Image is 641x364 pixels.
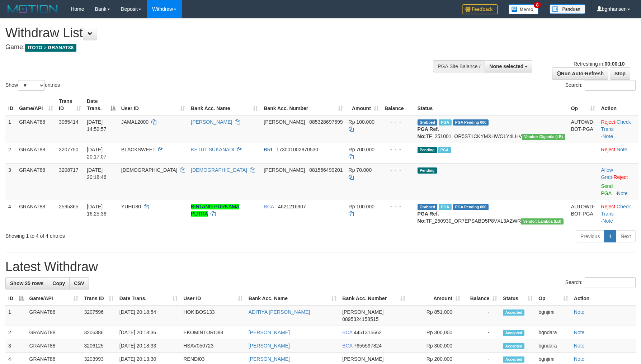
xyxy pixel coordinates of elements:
img: panduan.png [550,4,585,14]
h1: Latest Withdraw [5,260,636,274]
span: Pending [418,147,437,153]
a: [DEMOGRAPHIC_DATA] [191,167,247,173]
td: AUTOWD-BOT-PGA [568,200,598,227]
span: BCA [342,343,352,349]
span: [PERSON_NAME] [264,167,305,173]
a: Check Trans [601,119,631,132]
td: [DATE] 20:18:36 [117,326,181,339]
th: Balance: activate to sort column ascending [463,292,500,305]
td: GRANAT88 [16,200,56,227]
span: Copy 0895324158515 to clipboard [342,316,378,322]
th: Game/API: activate to sort column ascending [27,292,81,305]
a: [PERSON_NAME] [249,356,290,362]
span: BRI [264,147,272,152]
a: [PERSON_NAME] [191,119,232,125]
span: [PERSON_NAME] [342,309,383,315]
strong: 00:00:10 [604,61,624,67]
th: ID [5,95,16,115]
td: 3206125 [81,339,116,353]
span: [PERSON_NAME] [342,356,383,362]
label: Search: [565,277,636,288]
span: Copy 4621216907 to clipboard [278,204,306,209]
td: AUTOWD-BOT-PGA [568,115,598,143]
a: Reject [601,147,615,152]
div: - - - [385,146,412,153]
td: · [598,163,638,200]
div: - - - [385,203,412,210]
span: Copy 085328697599 to clipboard [309,119,343,125]
img: Button%20Memo.svg [509,4,539,14]
span: Copy 173001002870530 to clipboard [276,147,318,152]
span: Accepted [503,343,524,349]
th: Action [598,95,638,115]
a: Note [574,343,585,349]
th: Bank Acc. Number: activate to sort column ascending [339,292,408,305]
th: Bank Acc. Name: activate to sort column ascending [188,95,261,115]
td: 3 [5,163,16,200]
a: Send PGA [601,183,613,196]
td: - [463,326,500,339]
span: YUHU80 [121,204,141,209]
th: Op: activate to sort column ascending [536,292,571,305]
th: Action [571,292,636,305]
span: Accepted [503,330,524,336]
a: Copy [48,277,70,289]
td: 3206386 [81,326,116,339]
td: 2 [5,326,27,339]
td: EKOMINTORO88 [180,326,245,339]
span: [DATE] 20:18:46 [87,167,107,180]
td: GRANAT88 [27,339,81,353]
a: Reject [614,174,628,180]
td: GRANAT88 [16,143,56,163]
th: Status: activate to sort column ascending [500,292,536,305]
span: · [601,167,613,180]
span: 2595365 [59,204,79,209]
td: [DATE] 20:18:33 [117,339,181,353]
span: BCA [264,204,274,209]
a: Note [574,309,585,315]
a: Note [574,356,585,362]
span: Copy 7655597824 to clipboard [354,343,382,349]
a: [PERSON_NAME] [249,330,290,335]
a: Note [602,218,613,224]
span: 3065414 [59,119,79,125]
span: None selected [489,63,523,69]
div: - - - [385,166,412,174]
a: KETUT SUKANADI [191,147,234,152]
span: Vendor URL: https://dashboard.q2checkout.com/secure [521,218,564,224]
h1: Withdraw List [5,26,420,40]
b: PGA Ref. No: [418,211,439,224]
a: Note [602,133,613,139]
input: Search: [585,277,636,288]
th: Date Trans.: activate to sort column ascending [117,292,181,305]
span: 3208717 [59,167,79,173]
div: PGA Site Balance / [433,60,485,72]
td: TF_250930_OR7EPSABD5P8VXL3AZWR [415,200,568,227]
span: Rp 700.000 [349,147,374,152]
span: Vendor URL: https://dashboard.q2checkout.com/secure [522,134,565,140]
td: 3 [5,339,27,353]
span: Rp 100.000 [349,204,374,209]
span: Grabbed [418,204,438,210]
img: Feedback.jpg [462,4,498,14]
th: Bank Acc. Number: activate to sort column ascending [261,95,345,115]
td: - [463,305,500,326]
th: Date Trans.: activate to sort column descending [84,95,118,115]
a: Reject [601,204,615,209]
th: ID: activate to sort column descending [5,292,27,305]
span: Marked by bgndara [438,147,451,153]
td: 1 [5,115,16,143]
a: Next [616,230,636,242]
td: · · [598,115,638,143]
th: Amount: activate to sort column ascending [408,292,463,305]
span: Show 25 rows [10,280,43,286]
input: Search: [585,80,636,91]
td: HSAV050723 [180,339,245,353]
div: - - - [385,118,412,126]
td: - [463,339,500,353]
span: [DATE] 16:25:36 [87,204,107,217]
td: HOKIBOS133 [180,305,245,326]
span: BCA [342,330,352,335]
td: [DATE] 20:18:54 [117,305,181,326]
label: Search: [565,80,636,91]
